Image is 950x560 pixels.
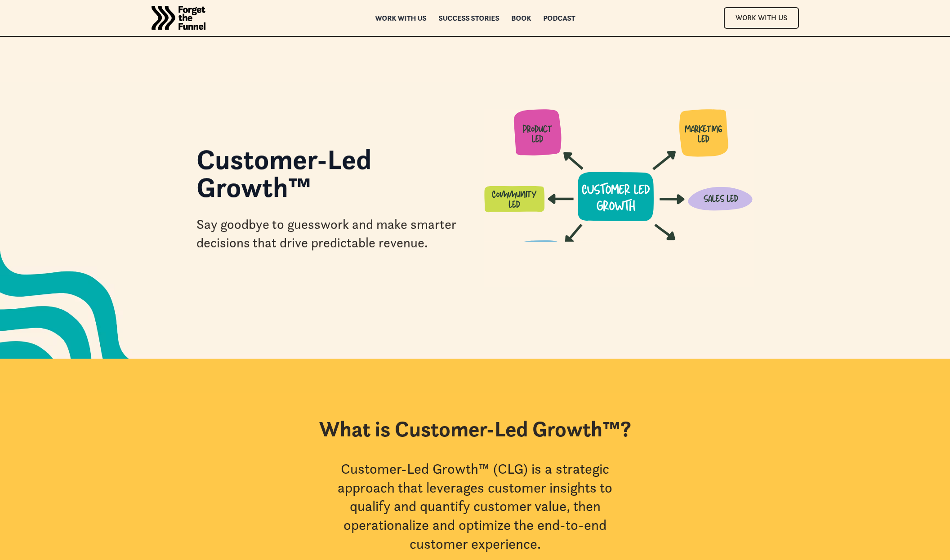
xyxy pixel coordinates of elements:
[319,416,631,442] h2: What is Customer-Led Growth™?
[318,460,633,553] div: Customer-Led Growth™ (CLG) is a strategic approach that leverages customer insights to qualify an...
[511,15,531,21] a: Book
[438,15,499,21] a: Success Stories
[196,145,466,210] h1: Customer-Led Growth™
[196,215,466,252] div: Say goodbye to guesswork and make smarter decisions that drive predictable revenue.
[375,15,426,21] a: Work with us
[543,15,575,21] a: Podcast
[724,7,799,28] a: Work With Us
